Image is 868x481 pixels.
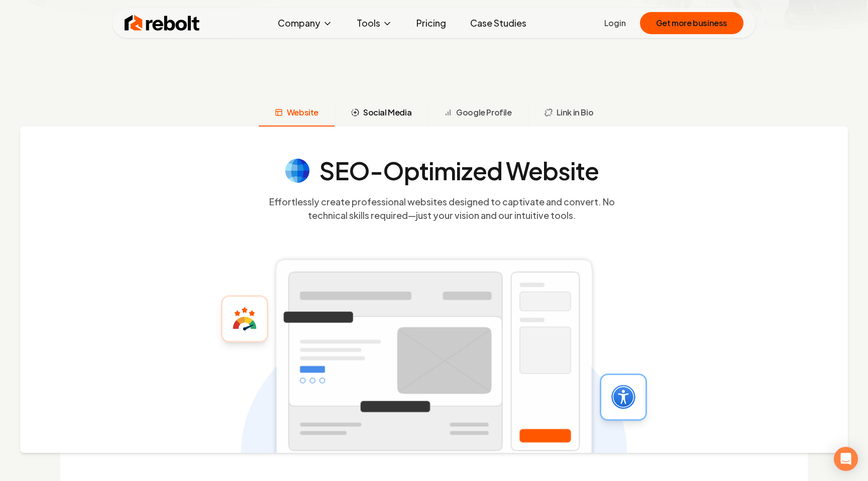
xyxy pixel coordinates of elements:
[259,100,335,127] button: Website
[335,100,427,127] button: Social Media
[462,13,534,33] a: Case Studies
[319,159,599,183] h4: SEO-Optimized Website
[125,13,200,33] img: Rebolt Logo
[349,13,400,33] button: Tools
[834,447,858,471] div: Open Intercom Messenger
[408,13,454,33] a: Pricing
[640,12,743,34] button: Get more business
[427,100,527,127] button: Google Profile
[270,13,341,33] button: Company
[557,106,594,118] span: Link in Bio
[456,106,511,118] span: Google Profile
[363,106,411,118] span: Social Media
[287,106,318,118] span: Website
[604,17,626,29] a: Login
[528,100,610,127] button: Link in Bio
